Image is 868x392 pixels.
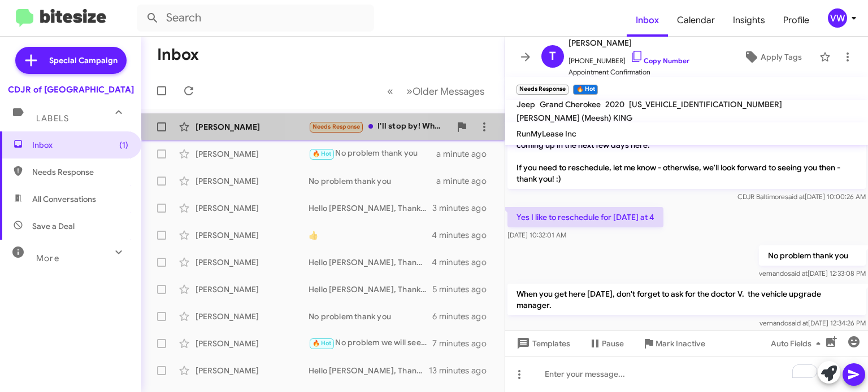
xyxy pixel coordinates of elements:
span: Needs Response [313,123,361,130]
p: Hi [PERSON_NAME], it's [PERSON_NAME], General Sales Manager at Ourisman CDJR of [GEOGRAPHIC_DATA]... [507,112,866,189]
span: Appointment Confirmation [568,67,689,78]
span: vernando [DATE] 12:34:26 PM [759,319,866,327]
button: vw [818,8,856,28]
button: Auto Fields [762,333,834,354]
div: 7 minutes ago [432,338,496,349]
div: No problem we will see you [DATE] [309,337,432,350]
div: To enrich screen reader interactions, please activate Accessibility in Grammarly extension settings [505,356,868,392]
p: No problem thank you [759,245,866,266]
div: [PERSON_NAME] [196,202,309,214]
span: Pause [602,333,624,354]
div: 4 minutes ago [432,230,496,241]
span: CDJR Baltimore [DATE] 10:00:26 AM [737,192,866,201]
span: (1) [119,139,128,151]
span: 2020 [605,99,624,109]
span: [PHONE_NUMBER] [568,50,689,67]
p: When you get here [DATE], don't forget to ask for the doctor V. the vehicle upgrade manager. [507,284,866,315]
div: [PERSON_NAME] [196,175,309,187]
span: said at [785,192,805,201]
span: said at [788,319,808,327]
span: Auto Fields [771,333,825,354]
span: Templates [514,333,570,354]
span: [PERSON_NAME] [568,36,689,50]
span: » [406,84,413,98]
div: [PERSON_NAME] [196,338,309,349]
div: I'll stop by! What's the address? Which dealership? [309,120,450,133]
div: Hello [PERSON_NAME], Thank you for your inquiry. Are you available to stop by either [DATE] or [D... [309,202,432,214]
div: a minute ago [436,175,496,187]
span: RunMyLease Inc [517,129,576,139]
span: Mark Inactive [656,333,705,354]
span: Grand Cherokee [540,99,601,109]
span: [PERSON_NAME] (Meesh) KING [517,113,632,123]
div: 6 minutes ago [432,311,496,322]
div: [PERSON_NAME] [196,311,309,322]
div: 👍 [309,230,432,241]
button: Pause [579,333,633,354]
div: [PERSON_NAME] [196,121,309,133]
div: 13 minutes ago [429,365,496,376]
button: Apply Tags [731,47,814,67]
div: [PERSON_NAME] [196,148,309,160]
input: Search [137,5,374,32]
a: Calendar [668,4,724,37]
small: 🔥 Hot [573,85,597,95]
span: Apply Tags [761,47,802,67]
span: Special Campaign [49,55,118,66]
div: 4 minutes ago [432,257,496,268]
div: Hello [PERSON_NAME], Thank you for your inquiry. Are you available to stop by either [DATE] or [D... [309,257,432,268]
span: 🔥 Hot [313,340,332,347]
div: Hello [PERSON_NAME], Thank you for your inquiry. Are you available to stop by either [DATE] or [D... [309,365,429,376]
div: Hello [PERSON_NAME], Thank you for your inquiry. Are you available to stop by either [DATE] or [D... [309,284,432,295]
span: All Conversations [32,193,96,205]
div: No problem thank you [309,311,432,322]
span: T [549,47,556,65]
div: 3 minutes ago [432,202,496,214]
span: Labels [36,113,69,124]
div: [PERSON_NAME] [196,365,309,376]
div: CDJR of [GEOGRAPHIC_DATA] [8,84,134,95]
small: Needs Response [517,85,568,95]
div: No problem thank you [309,147,436,160]
span: vernando [DATE] 12:33:08 PM [759,269,866,278]
span: Jeep [517,99,535,109]
span: 🔥 Hot [313,150,332,157]
div: [PERSON_NAME] [196,230,309,241]
p: Yes I like to reschedule for [DATE] at 4 [507,207,663,227]
button: Mark Inactive [633,333,714,354]
div: 5 minutes ago [432,284,496,295]
a: Profile [774,4,818,37]
span: [DATE] 10:32:01 AM [507,231,566,239]
button: Next [400,80,491,103]
button: Previous [380,80,400,103]
a: Inbox [627,4,668,37]
span: [US_VEHICLE_IDENTIFICATION_NUMBER] [629,99,782,109]
div: [PERSON_NAME] [196,257,309,268]
a: Copy Number [630,56,689,65]
div: vw [828,8,847,28]
span: said at [788,269,808,278]
div: [PERSON_NAME] [196,284,309,295]
div: No problem thank you [309,175,436,187]
h1: Inbox [157,46,199,64]
span: « [387,84,393,98]
div: a minute ago [436,148,496,160]
a: Special Campaign [15,47,127,74]
span: Inbox [32,139,128,151]
nav: Page navigation example [381,80,491,103]
button: Templates [505,333,579,354]
span: Older Messages [413,85,484,98]
span: Needs Response [32,166,128,178]
a: Insights [724,4,774,37]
